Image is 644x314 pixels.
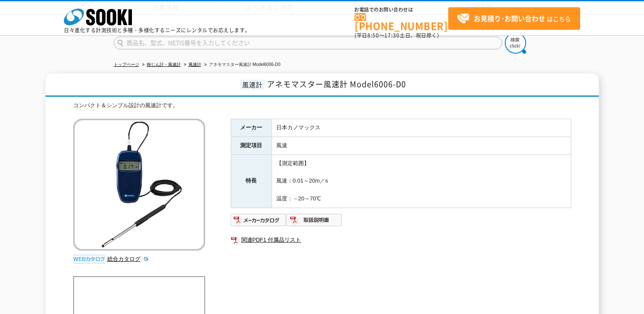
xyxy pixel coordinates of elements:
li: アネモマスター風速計 Model6006-D0 [203,60,280,69]
th: メーカー [231,119,272,137]
th: 測定項目 [231,137,272,154]
span: 風速計 [240,80,265,89]
span: 17:30 [384,31,400,39]
a: 粉じん計・風速計 [147,62,181,67]
img: アネモマスター風速計 Model6006-D0 [73,119,205,251]
a: 風速計 [189,62,201,67]
a: 取扱説明書 [286,219,342,225]
input: 商品名、型式、NETIS番号を入力してください [114,37,502,49]
img: メーカーカタログ [231,213,286,227]
a: お見積り･お問い合わせはこちら [448,7,580,30]
img: 取扱説明書 [286,213,342,227]
p: 日々進化する計測技術と多種・多様化するニーズにレンタルでお応えします。 [64,28,250,33]
img: btn_search.png [505,32,526,54]
span: お電話でのお問い合わせは [355,7,448,12]
span: (平日 ～ 土日、祝日除く) [355,31,439,39]
a: 総合カタログ [107,256,149,262]
img: webカタログ [73,255,105,263]
span: 8:50 [367,31,379,39]
td: 日本カノマックス [272,119,571,137]
a: [PHONE_NUMBER] [355,13,448,31]
strong: お見積り･お問い合わせ [474,13,545,23]
th: 特長 [231,154,272,208]
div: コンパクト＆シンプル設計の風速計です。 [73,101,571,110]
a: 関連PDF1 付属品リスト [231,234,571,245]
span: はこちら [457,12,571,25]
a: メーカーカタログ [231,219,286,225]
td: 【測定範囲】 風速：0.01～20m／s 温度：－20～70℃ [272,154,571,208]
a: トップページ [114,62,139,67]
span: アネモマスター風速計 Model6006-D0 [267,78,406,90]
td: 風速 [272,137,571,154]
